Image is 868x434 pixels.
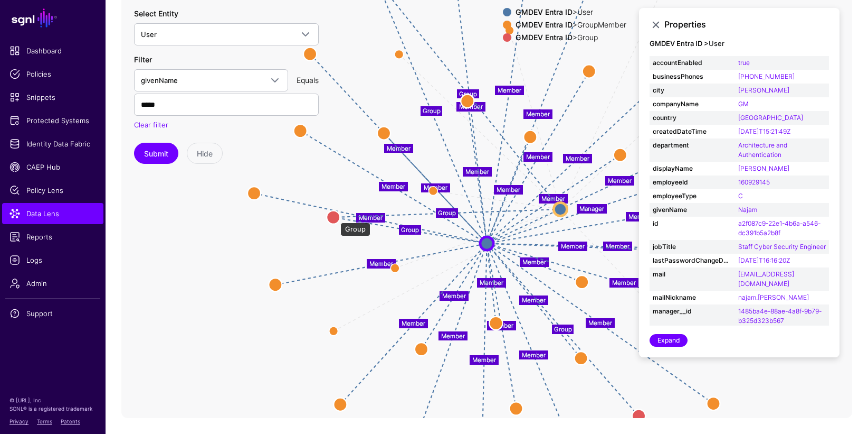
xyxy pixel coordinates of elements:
text: Member [606,243,629,250]
a: Protected Systems [2,110,103,131]
strong: employeeType [653,191,732,201]
span: User [141,30,157,39]
strong: createdDateTime [653,127,732,136]
a: [PHONE_NUMBER] [738,72,795,80]
span: Dashboard [9,45,96,56]
span: Support [9,308,96,319]
text: Member [369,260,393,267]
text: Member [608,177,632,184]
div: > GroupMember [513,21,628,29]
strong: mail [653,270,732,279]
text: Member [541,195,565,202]
a: Privacy [9,418,28,424]
text: Member [561,242,585,250]
text: Group [438,209,456,216]
a: najam.[PERSON_NAME] [738,293,809,301]
strong: businessPhones [653,72,732,81]
strong: companyName [653,99,732,109]
text: Member [359,214,383,221]
button: Hide [187,143,223,164]
h4: User [650,40,829,48]
a: CAEP Hub [2,156,103,178]
a: Reports [2,226,103,247]
label: Filter [134,54,152,65]
a: [EMAIL_ADDRESS][DOMAIN_NAME] [738,270,794,288]
text: Member [497,186,520,193]
a: [DATE]T15:21:49Z [738,127,790,135]
div: Group [340,223,370,236]
strong: lastPasswordChangeDateTime [653,256,732,265]
text: Member [465,168,489,176]
strong: givenName [653,205,732,215]
a: [GEOGRAPHIC_DATA] [738,114,803,122]
a: Architecture and Authentication [738,141,787,159]
span: Protected Systems [9,115,96,126]
strong: id [653,219,732,228]
text: Member [480,279,503,287]
a: Clear filter [134,121,168,129]
strong: GMDEV Entra ID > [650,39,709,48]
text: Member [566,154,589,162]
text: Member [387,144,411,152]
a: Najam [738,206,757,214]
label: Select Entity [134,8,178,19]
a: Policies [2,63,103,85]
a: Logs [2,250,103,271]
a: C [738,192,743,200]
a: 1485ba4e-88ae-4a8f-9b79-b325d323b567 [738,307,822,325]
text: Member [526,153,550,161]
strong: mailNickname [653,293,732,302]
a: Terms [37,418,52,424]
text: Member [588,319,612,327]
text: Group [423,107,441,114]
text: Member [526,110,550,117]
text: Manager [579,205,604,213]
text: Member [459,103,483,110]
strong: manager__id [653,307,732,316]
strong: city [653,86,732,95]
text: Member [424,184,447,191]
strong: country [653,113,732,123]
span: givenName [141,76,178,85]
span: Data Lens [9,208,96,219]
span: Policies [9,69,96,79]
strong: GMDEV Entra ID [516,33,573,42]
a: GM [738,100,749,108]
text: Member [522,351,546,358]
p: © [URL], Inc [9,396,96,404]
a: Staff Cyber Security Engineer [738,243,826,251]
text: Member [522,297,546,304]
text: Group [459,90,477,97]
text: Member [490,321,513,329]
div: > User [513,8,628,16]
button: Submit [134,143,178,164]
span: Reports [9,232,96,242]
text: Member [441,332,465,339]
span: Policy Lens [9,185,96,196]
text: Member [522,258,546,266]
text: Member [381,183,405,190]
strong: displayName [653,164,732,173]
a: [PERSON_NAME] [738,86,789,94]
div: Equals [292,75,323,86]
strong: department [653,141,732,150]
strong: jobTitle [653,242,732,252]
span: Identity Data Fabric [9,138,96,149]
a: 160929145 [738,178,770,186]
text: Member [612,279,636,287]
a: [PERSON_NAME] [738,164,789,172]
strong: GMDEV Entra ID [516,20,573,29]
a: Dashboard [2,40,103,61]
a: Snippets [2,87,103,108]
strong: employeeId [653,178,732,187]
a: Data Lens [2,203,103,224]
a: Policy Lens [2,180,103,201]
text: Member [442,292,466,299]
div: > Group [513,33,628,42]
a: SGNL [6,6,99,30]
span: Admin [9,278,96,289]
text: Member [472,356,496,364]
a: Expand [650,334,688,347]
strong: accountEnabled [653,58,732,68]
a: Identity Data Fabric [2,133,103,154]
